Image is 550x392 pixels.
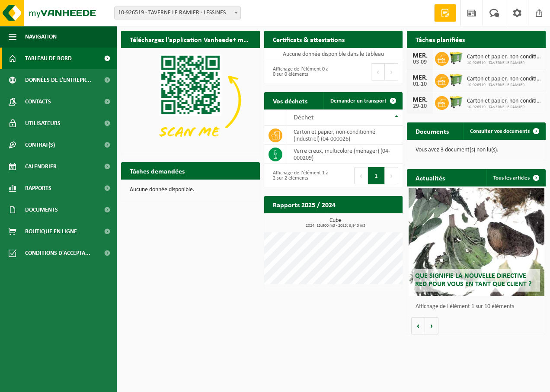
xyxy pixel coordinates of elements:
[25,48,72,69] span: Tableau de bord
[407,31,473,48] h2: Tâches planifiées
[115,7,240,19] span: 10-926519 - TAVERNE LE RAMIER - LESSINES
[467,54,541,61] span: Carton et papier, non-conditionné (industriel)
[368,167,385,184] button: 1
[385,63,398,80] button: Next
[449,73,464,87] img: WB-0660-HPE-GN-50
[269,224,403,228] span: 2024: 15,900 m3 - 2025: 6,940 m3
[415,273,531,288] span: Que signifie la nouvelle directive RED pour vous en tant que client ?
[264,31,353,48] h2: Certificats & attestations
[25,177,51,199] span: Rapports
[25,91,51,112] span: Contacts
[264,92,316,109] h2: Vos déchets
[114,6,241,19] span: 10-926519 - TAVERNE LE RAMIER - LESSINES
[25,199,58,221] span: Documents
[323,92,402,109] a: Demander un transport
[411,74,428,81] div: MER.
[463,122,545,140] a: Consulter vos documents
[287,145,403,164] td: verre creux, multicolore (ménager) (04-000209)
[411,96,428,103] div: MER.
[449,95,464,109] img: WB-0660-HPE-GN-50
[25,134,55,156] span: Contrat(s)
[411,103,428,109] div: 29-10
[467,98,541,105] span: Carton et papier, non-conditionné (industriel)
[470,129,530,134] span: Consulter vos documents
[425,317,438,334] button: Volgende
[330,98,387,104] span: Demander un transport
[25,69,91,91] span: Données de l'entrepr...
[449,51,464,65] img: WB-0660-HPE-GN-50
[264,196,344,213] h2: Rapports 2025 / 2024
[411,317,425,334] button: Vorige
[121,48,260,152] img: Download de VHEPlus App
[294,114,313,121] span: Déchet
[411,59,428,65] div: 03-09
[416,147,537,153] p: Vous avez 3 document(s) non lu(s).
[287,126,403,145] td: carton et papier, non-conditionné (industriel) (04-000026)
[25,112,61,134] span: Utilisateurs
[407,122,457,139] h2: Documents
[385,167,398,184] button: Next
[25,221,77,242] span: Boutique en ligne
[25,26,57,48] span: Navigation
[121,162,193,179] h2: Tâches demandées
[467,76,541,83] span: Carton et papier, non-conditionné (industriel)
[407,169,454,186] h2: Actualités
[467,105,541,110] span: 10-926519 - TAVERNE LE RAMIER
[269,218,403,228] h3: Cube
[130,187,251,193] p: Aucune donnée disponible.
[416,304,541,310] p: Affichage de l'élément 1 sur 10 éléments
[371,63,385,80] button: Previous
[467,83,541,88] span: 10-926519 - TAVERNE LE RAMIER
[121,31,260,48] h2: Téléchargez l'application Vanheede+ maintenant!
[25,156,57,177] span: Calendrier
[269,62,329,81] div: Affichage de l'élément 0 à 0 sur 0 éléments
[409,188,544,296] a: Que signifie la nouvelle directive RED pour vous en tant que client ?
[269,166,329,185] div: Affichage de l'élément 1 à 2 sur 2 éléments
[25,242,90,264] span: Conditions d'accepta...
[486,169,545,186] a: Tous les articles
[354,167,368,184] button: Previous
[327,213,402,230] a: Consulter les rapports
[264,48,403,60] td: Aucune donnée disponible dans le tableau
[467,61,541,66] span: 10-926519 - TAVERNE LE RAMIER
[411,81,428,87] div: 01-10
[411,52,428,59] div: MER.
